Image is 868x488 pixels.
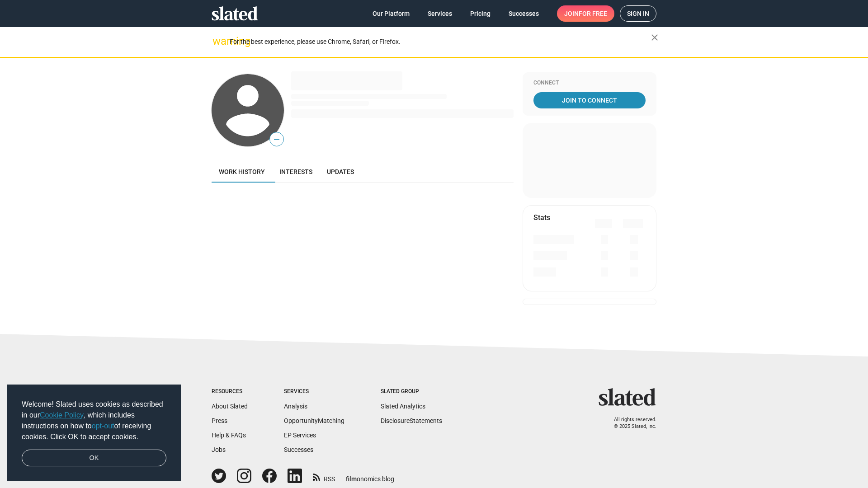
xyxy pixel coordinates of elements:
[557,5,614,22] a: Joinfor free
[219,168,265,175] span: Work history
[284,446,313,453] a: Successes
[212,432,246,439] a: Help & FAQs
[501,5,546,22] a: Successes
[327,168,354,175] span: Updates
[212,446,226,453] a: Jobs
[7,385,181,481] div: cookieconsent
[381,388,442,395] div: Slated Group
[230,36,651,48] div: For the best experience, please use Chrome, Safari, or Firefox.
[579,5,607,22] span: for free
[284,432,316,439] a: EP Services
[509,5,539,22] span: Successes
[627,6,649,21] span: Sign in
[470,5,491,22] span: Pricing
[463,5,498,22] a: Pricing
[535,92,644,108] span: Join To Connect
[381,417,442,424] a: DisclosureStatements
[420,5,459,22] a: Services
[272,161,320,183] a: Interests
[365,5,417,22] a: Our Platform
[270,134,283,145] span: —
[40,411,84,419] a: Cookie Policy
[533,80,646,87] div: Connect
[212,403,248,410] a: About Slated
[212,417,227,424] a: Press
[373,5,410,22] span: Our Platform
[346,468,394,483] a: filmonomics blog
[279,168,312,175] span: Interests
[564,5,607,22] span: Join
[428,5,452,22] span: Services
[284,403,307,410] a: Analysis
[533,213,550,222] mat-card-title: Stats
[313,469,335,483] a: RSS
[212,388,248,395] div: Resources
[346,475,357,483] span: film
[381,403,425,410] a: Slated Analytics
[212,161,272,183] a: Work history
[284,417,344,424] a: OpportunityMatching
[620,5,656,22] a: Sign in
[212,36,223,47] mat-icon: warning
[320,161,361,183] a: Updates
[22,399,166,442] span: Welcome! Slated uses cookies as described in our , which includes instructions on how to of recei...
[649,32,660,43] mat-icon: close
[92,422,114,430] a: opt-out
[284,388,344,395] div: Services
[604,417,656,430] p: All rights reserved. © 2025 Slated, Inc.
[533,92,646,108] a: Join To Connect
[22,450,166,467] a: dismiss cookie message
